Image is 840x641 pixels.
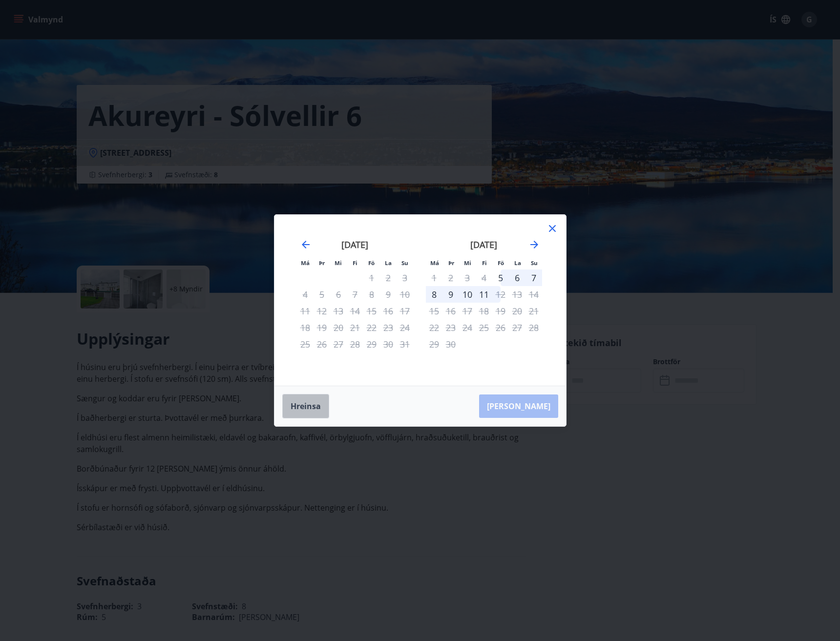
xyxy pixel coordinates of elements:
td: Not available. föstudagur, 26. september 2025 [492,319,509,336]
div: Calendar [286,227,554,374]
small: Fi [353,259,357,267]
td: Not available. laugardagur, 27. september 2025 [509,319,525,336]
small: Fö [368,259,375,267]
td: Not available. sunnudagur, 17. ágúst 2025 [397,303,413,319]
div: 7 [525,269,542,286]
td: Not available. mánudagur, 25. ágúst 2025 [297,336,314,352]
div: 9 [442,286,459,303]
td: Not available. mánudagur, 29. september 2025 [426,336,442,352]
td: Not available. föstudagur, 8. ágúst 2025 [363,286,380,303]
td: Not available. mánudagur, 11. ágúst 2025 [297,303,314,319]
td: Not available. laugardagur, 30. ágúst 2025 [380,336,397,352]
td: Not available. laugardagur, 23. ágúst 2025 [380,319,397,336]
td: Not available. fimmtudagur, 4. september 2025 [476,269,492,286]
td: Not available. sunnudagur, 24. ágúst 2025 [397,319,413,336]
small: Þr [448,259,454,267]
td: Not available. mánudagur, 1. september 2025 [426,269,442,286]
td: Not available. föstudagur, 12. september 2025 [492,286,509,303]
small: Mi [464,259,471,267]
td: Not available. miðvikudagur, 3. september 2025 [459,269,476,286]
td: Not available. mánudagur, 18. ágúst 2025 [297,319,314,336]
div: 6 [509,269,525,286]
td: Not available. miðvikudagur, 20. ágúst 2025 [330,319,347,336]
td: Not available. laugardagur, 16. ágúst 2025 [380,303,397,319]
td: Not available. fimmtudagur, 21. ágúst 2025 [347,319,363,336]
td: Not available. miðvikudagur, 6. ágúst 2025 [330,286,347,303]
td: Not available. þriðjudagur, 30. september 2025 [442,336,459,352]
strong: [DATE] [341,239,368,250]
td: Not available. sunnudagur, 10. ágúst 2025 [397,286,413,303]
td: Not available. sunnudagur, 3. ágúst 2025 [397,269,413,286]
button: Hreinsa [282,394,329,418]
small: Su [401,259,408,267]
td: Not available. mánudagur, 15. september 2025 [426,303,442,319]
td: Choose þriðjudagur, 9. september 2025 as your check-in date. It’s available. [442,286,459,303]
td: Not available. miðvikudagur, 27. ágúst 2025 [330,336,347,352]
td: Choose laugardagur, 6. september 2025 as your check-in date. It’s available. [509,269,525,286]
td: Not available. þriðjudagur, 23. september 2025 [442,319,459,336]
strong: [DATE] [470,239,497,250]
td: Not available. laugardagur, 20. september 2025 [509,303,525,319]
td: Not available. miðvikudagur, 17. september 2025 [459,303,476,319]
td: Not available. sunnudagur, 21. september 2025 [525,303,542,319]
td: Not available. þriðjudagur, 5. ágúst 2025 [314,286,330,303]
td: Not available. þriðjudagur, 12. ágúst 2025 [314,303,330,319]
td: Not available. laugardagur, 2. ágúst 2025 [380,269,397,286]
td: Not available. föstudagur, 15. ágúst 2025 [363,303,380,319]
td: Not available. laugardagur, 13. september 2025 [509,286,525,303]
td: Not available. sunnudagur, 28. september 2025 [525,319,542,336]
small: Fö [498,259,504,267]
small: Má [301,259,310,267]
td: Choose mánudagur, 8. september 2025 as your check-in date. It’s available. [426,286,442,303]
td: Not available. föstudagur, 22. ágúst 2025 [363,319,380,336]
td: Not available. föstudagur, 19. september 2025 [492,303,509,319]
td: Choose sunnudagur, 7. september 2025 as your check-in date. It’s available. [525,269,542,286]
td: Not available. fimmtudagur, 18. september 2025 [476,303,492,319]
td: Not available. mánudagur, 22. september 2025 [426,319,442,336]
div: Aðeins útritun í boði [492,286,509,303]
td: Not available. sunnudagur, 14. september 2025 [525,286,542,303]
td: Not available. þriðjudagur, 2. september 2025 [442,269,459,286]
small: Fi [482,259,487,267]
div: 10 [459,286,476,303]
td: Not available. þriðjudagur, 19. ágúst 2025 [314,319,330,336]
td: Not available. föstudagur, 29. ágúst 2025 [363,336,380,352]
div: 8 [426,286,442,303]
div: Aðeins innritun í boði [492,269,509,286]
small: La [385,259,392,267]
td: Not available. miðvikudagur, 24. september 2025 [459,319,476,336]
td: Not available. sunnudagur, 31. ágúst 2025 [397,336,413,352]
td: Not available. fimmtudagur, 7. ágúst 2025 [347,286,363,303]
small: Þr [319,259,325,267]
td: Choose föstudagur, 5. september 2025 as your check-in date. It’s available. [492,269,509,286]
div: 11 [476,286,492,303]
td: Choose fimmtudagur, 11. september 2025 as your check-in date. It’s available. [476,286,492,303]
td: Choose miðvikudagur, 10. september 2025 as your check-in date. It’s available. [459,286,476,303]
td: Not available. þriðjudagur, 26. ágúst 2025 [314,336,330,352]
td: Not available. mánudagur, 4. ágúst 2025 [297,286,314,303]
small: Mi [335,259,342,267]
td: Not available. miðvikudagur, 13. ágúst 2025 [330,303,347,319]
small: Su [531,259,538,267]
td: Not available. fimmtudagur, 14. ágúst 2025 [347,303,363,319]
div: Move forward to switch to the next month. [528,239,540,250]
small: La [514,259,521,267]
td: Not available. laugardagur, 9. ágúst 2025 [380,286,397,303]
td: Not available. fimmtudagur, 25. september 2025 [476,319,492,336]
td: Not available. fimmtudagur, 28. ágúst 2025 [347,336,363,352]
small: Má [430,259,439,267]
td: Not available. þriðjudagur, 16. september 2025 [442,303,459,319]
div: Move backward to switch to the previous month. [300,239,312,250]
td: Not available. föstudagur, 1. ágúst 2025 [363,269,380,286]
